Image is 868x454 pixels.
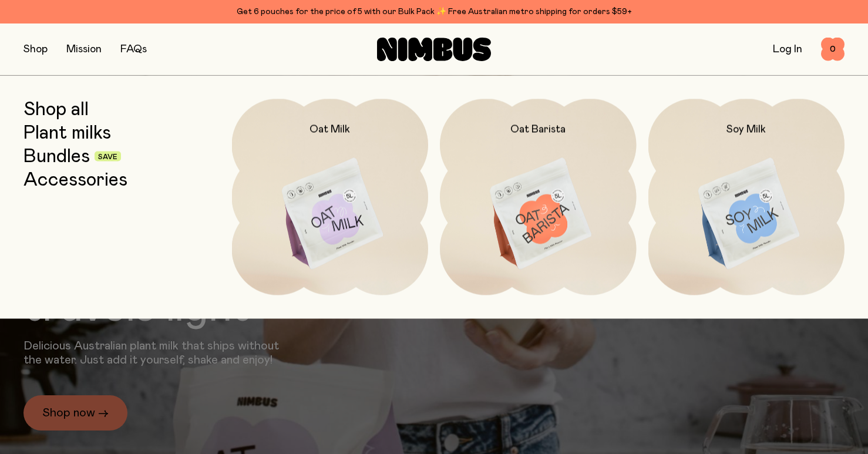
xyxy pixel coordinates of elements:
[648,99,845,295] a: Soy Milk
[98,153,117,160] span: Save
[23,146,90,167] a: Bundles
[726,122,766,136] h2: Soy Milk
[23,169,127,190] a: Accessories
[23,122,111,143] a: Plant milks
[773,44,802,55] a: Log In
[120,44,147,55] a: FAQs
[232,99,429,295] a: Oat Milk
[66,44,102,55] a: Mission
[23,99,89,120] a: Shop all
[23,5,845,19] div: Get 6 pouches for the price of 5 with our Bulk Pack ✨ Free Australian metro shipping for orders $59+
[309,122,350,136] h2: Oat Milk
[440,99,637,295] a: Oat Barista
[821,38,845,61] button: 0
[510,122,566,136] h2: Oat Barista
